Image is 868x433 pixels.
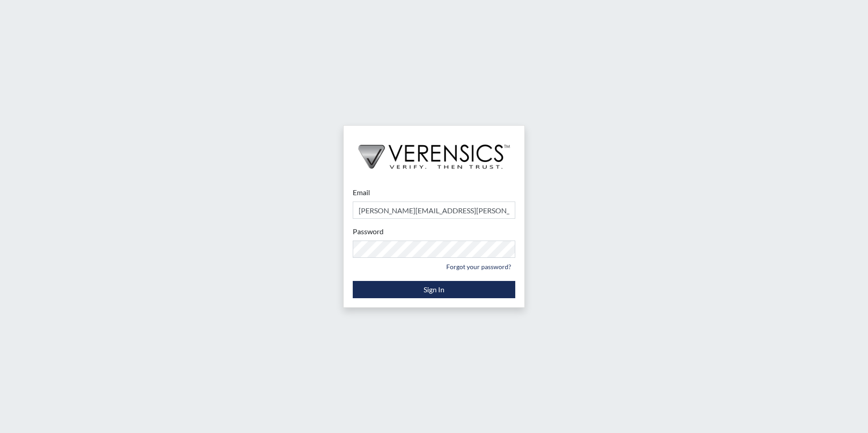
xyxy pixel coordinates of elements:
button: Sign In [353,281,515,298]
img: logo-wide-black.2aad4157.png [344,126,524,178]
label: Password [353,226,384,237]
input: Email [353,202,515,219]
a: Forgot your password? [442,260,515,274]
label: Email [353,187,370,198]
